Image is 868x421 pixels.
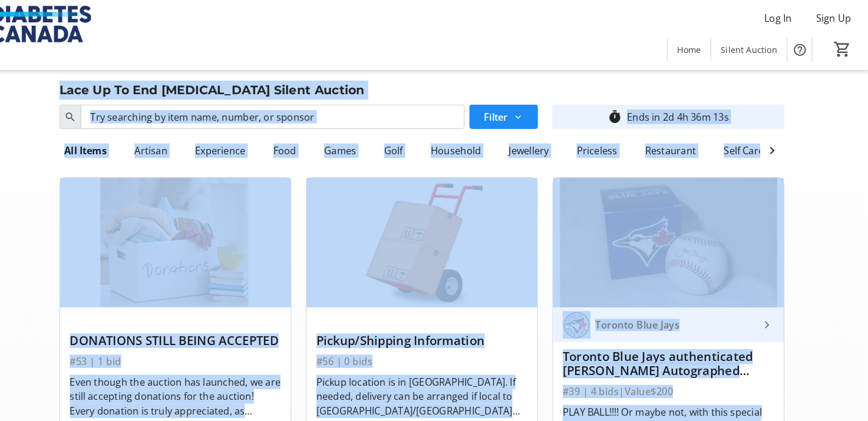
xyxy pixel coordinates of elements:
[562,173,786,299] img: Toronto Blue Jays authenticated Jose Berrios Autographed Baseball
[81,135,132,158] div: All Items
[7,5,112,64] img: Diabetes Canada's Logo
[571,340,777,368] div: Toronto Blue Jays authenticated [PERSON_NAME] Autographed Baseball
[763,309,777,323] mat-icon: keyboard_arrow_right
[285,135,316,158] div: Food
[758,8,803,27] button: Log In
[91,364,297,407] div: Even though the auction has launched, we are still accepting donations for the auction! Every don...
[438,135,496,158] div: Household
[817,11,852,25] span: Sign Up
[91,343,297,360] div: #53 | 1 bid
[615,107,629,121] mat-icon: timer_outline
[682,42,705,55] span: Home
[480,102,547,125] button: Filter
[571,303,598,330] img: Toronto Blue Jays
[322,173,546,299] img: Pickup/Shipping Information
[331,343,537,360] div: #56 | 0 bids
[715,38,789,59] a: Silent Auction
[646,135,705,158] div: Restaurant
[74,78,385,97] div: Lace Up To End [MEDICAL_DATA] Silent Auction
[725,42,780,55] span: Silent Auction
[102,102,476,125] input: Try searching by item name, number, or sponsor
[767,11,794,25] span: Log In
[673,38,715,59] a: Home
[562,299,786,333] a: Toronto Blue JaysToronto Blue Jays
[334,135,375,158] div: Games
[580,135,629,158] div: Priceless
[571,373,777,389] div: #39 | 4 bids | Value $200
[82,173,306,299] img: DONATIONS STILL BEING ACCEPTED
[331,364,537,407] div: Pickup location is in [GEOGRAPHIC_DATA]. If needed, delivery can be arranged if local to [GEOGRAP...
[331,324,537,339] div: Pickup/Shipping Information
[633,107,732,121] div: Ends in 2d 4h 36m 13s
[150,135,191,158] div: Artisan
[91,324,297,339] div: DONATIONS STILL BEING ACCEPTED
[494,107,517,121] span: Filter
[598,310,763,322] div: Toronto Blue Jays
[723,135,771,158] div: Self Care
[514,135,562,158] div: Jewellery
[790,37,813,60] button: Help
[833,37,854,58] button: Cart
[209,135,267,158] div: Experience
[808,8,861,27] button: Sign Up
[392,135,420,158] div: Golf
